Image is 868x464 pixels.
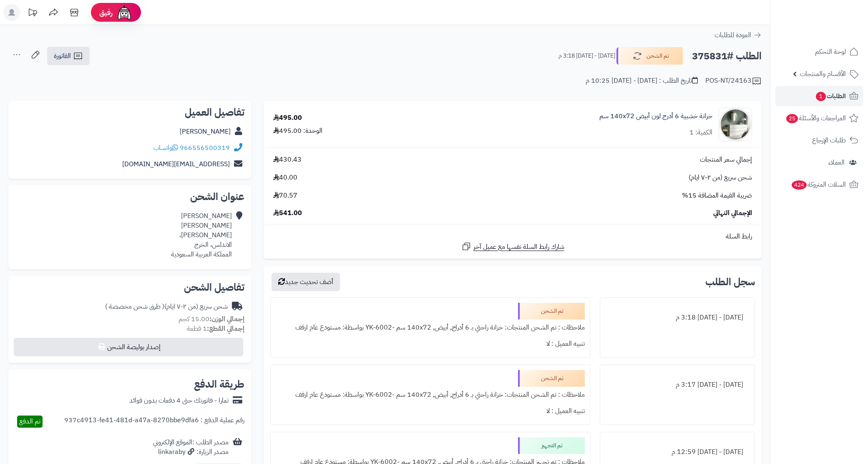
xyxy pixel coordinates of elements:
div: الوحدة: 495.00 [273,126,322,136]
div: [PERSON_NAME] [PERSON_NAME] [PERSON_NAME]، الاندلس، الخرج المملكة العربية السعودية [171,211,232,259]
div: ملاحظات : تم الشحن المنتجات: خزانة راحتي بـ 6 أدراج, أبيض, ‎140x72 سم‏ -YK-6002 بواسطة: مستودع عا... [276,319,585,336]
div: تم الشحن [518,303,585,319]
span: السلات المتروكة [791,179,846,190]
span: طلبات الإرجاع [812,134,846,146]
a: تحديثات المنصة [22,4,43,23]
a: السلات المتروكة424 [775,175,863,195]
small: 1 قطعة [187,324,244,334]
span: الطلبات [815,90,846,102]
a: العملاء [775,152,863,172]
h2: الطلب #375831 [692,48,762,65]
div: رابط السلة [267,232,758,241]
span: 1 [816,92,826,101]
a: الطلبات1 [775,86,863,106]
span: المراجعات والأسئلة [785,112,846,124]
a: العودة للطلبات [715,30,762,40]
a: المراجعات والأسئلة25 [775,108,863,128]
strong: إجمالي القطع: [207,324,244,334]
span: الفاتورة [54,51,71,61]
span: 70.57 [273,191,297,200]
span: رفيق [99,8,113,18]
div: مصدر الطلب :الموقع الإلكتروني [153,438,229,457]
button: أضف تحديث جديد [272,273,340,291]
h3: سجل الطلب [705,277,755,287]
span: العودة للطلبات [715,30,751,40]
div: تمارا - فاتورتك حتى 4 دفعات بدون فوائد [129,396,229,406]
span: لوحة التحكم [815,46,846,58]
a: [EMAIL_ADDRESS][DOMAIN_NAME] [122,159,230,169]
span: العملاء [828,157,845,168]
button: تم الشحن [616,47,683,65]
small: 15.00 كجم [179,314,244,324]
div: تم الشحن [518,370,585,387]
h2: طريقة الدفع [194,379,244,389]
div: مصدر الزيارة: linkaraby [153,447,229,457]
span: شحن سريع (من ٢-٧ ايام) [689,173,752,183]
span: شارك رابط السلة نفسها مع عميل آخر [473,242,564,252]
span: الأقسام والمنتجات [800,68,846,80]
img: logo-2.png [811,6,860,24]
a: خزانة خشبية 6 أدرج لون أبيض 140x72 سم [599,112,712,121]
a: 966556500319 [180,143,230,153]
a: لوحة التحكم [775,42,863,62]
button: إصدار بوليصة الشحن [14,338,243,356]
div: POS-NT/24163 [705,76,762,86]
a: واتساب [153,143,178,153]
span: الإجمالي النهائي [713,208,752,218]
span: 541.00 [273,208,302,218]
div: [DATE] - [DATE] 3:18 م [605,309,750,326]
div: [DATE] - [DATE] 3:17 م [605,377,750,393]
h2: تفاصيل الشحن [15,282,244,292]
div: تنبيه العميل : لا [276,336,585,352]
div: ملاحظات : تم الشحن المنتجات: خزانة راحتي بـ 6 أدراج, أبيض, ‎140x72 سم‏ -YK-6002 بواسطة: مستودع عا... [276,387,585,403]
span: ( طرق شحن مخصصة ) [105,302,164,312]
div: تاريخ الطلب : [DATE] - [DATE] 10:25 م [586,76,698,86]
h2: عنوان الشحن [15,192,244,202]
small: [DATE] - [DATE] 3:18 م [559,52,615,60]
strong: إجمالي الوزن: [209,314,244,324]
a: شارك رابط السلة نفسها مع عميل آخر [461,241,564,252]
span: ضريبة القيمة المضافة 15% [682,191,752,200]
span: 25 [786,114,798,123]
a: الفاتورة [47,47,90,65]
h2: تفاصيل العميل [15,107,244,117]
span: 430.43 [273,155,302,165]
img: 1746709299-1702541934053-68567865785768-1000x1000-90x90.jpg [719,108,752,141]
a: طلبات الإرجاع [775,130,863,150]
img: ai-face.png [116,4,133,21]
div: رقم عملية الدفع : 937c4913-fe41-481d-a47a-8270bbe9dfa6 [64,416,244,428]
div: تم التجهيز [518,437,585,454]
span: إجمالي سعر المنتجات [700,155,752,165]
div: شحن سريع (من ٢-٧ ايام) [105,302,228,312]
span: تم الدفع [19,416,40,426]
div: الكمية: 1 [689,128,712,137]
a: [PERSON_NAME] [180,127,231,137]
div: تنبيه العميل : لا [276,403,585,419]
span: 424 [792,180,807,190]
div: [DATE] - [DATE] 12:59 م [605,444,750,460]
div: 495.00 [273,113,302,123]
span: 40.00 [273,173,297,183]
